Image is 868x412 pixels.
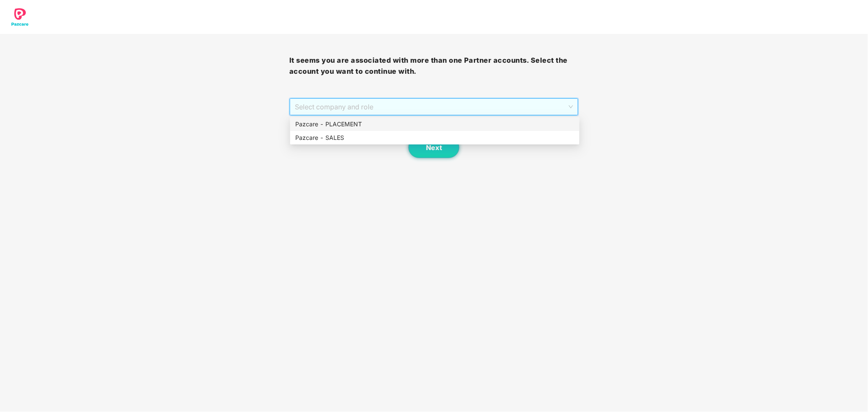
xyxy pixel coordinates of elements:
[289,55,579,77] h3: It seems you are associated with more than one Partner accounts. Select the account you want to c...
[295,120,574,129] div: Pazcare - PLACEMENT
[290,131,580,145] div: Pazcare - SALES
[290,117,580,131] div: Pazcare - PLACEMENT
[409,137,459,158] button: Next
[295,133,574,142] div: Pazcare - SALES
[426,144,442,152] span: Next
[295,99,573,115] span: Select company and role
